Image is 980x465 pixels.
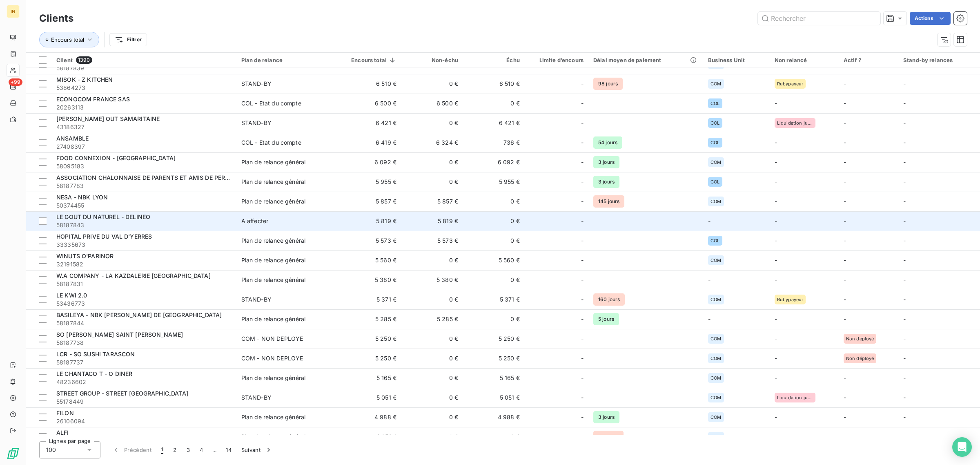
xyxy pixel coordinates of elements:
td: 0 € [401,329,463,349]
div: STAND-BY [241,80,272,88]
div: IN [7,5,20,18]
td: 6 421 € [463,113,525,133]
span: - [581,217,584,225]
span: COL [710,121,719,125]
span: 43186327 [56,123,232,131]
span: - [844,80,846,87]
td: 5 371 € [463,290,525,309]
span: COM [710,376,721,380]
span: COL [710,179,719,184]
span: WINUTS O'PARINOR [56,253,114,259]
span: - [581,158,584,166]
td: 5 573 € [336,231,401,250]
div: Plan de relance [241,57,332,63]
span: - [844,139,846,146]
span: FOOD CONNEXION - [GEOGRAPHIC_DATA] [56,154,176,161]
div: Stand-by relances [903,57,975,63]
span: COM [710,199,721,204]
button: 4 [195,441,208,458]
span: - [903,374,906,381]
span: 5 jours [593,313,619,325]
td: 5 819 € [336,211,401,231]
td: 0 € [463,231,525,250]
span: LCR - SO SUSHI TARASCON [56,351,135,358]
td: 0 € [401,290,463,309]
div: STAND-BY [241,295,272,304]
span: 145 jours [593,195,624,208]
span: 98 jours [593,78,623,90]
span: MISOK - Z KITCHEN [56,76,113,83]
span: HOPITAL PRIVE DU VAL D'YERRES [56,233,152,240]
span: Rubypayeur [777,297,804,302]
td: 5 285 € [401,309,463,329]
button: 14 [221,441,236,458]
span: - [903,217,906,224]
div: Limite d’encours [530,57,584,63]
button: 2 [168,441,181,458]
span: W.A COMPANY - LA KAZDALERIE [GEOGRAPHIC_DATA] [56,272,211,279]
td: 6 092 € [463,152,525,172]
span: COL [710,238,719,243]
span: BASILEYA - NBK [PERSON_NAME] DE [GEOGRAPHIC_DATA] [56,311,222,318]
span: 58187831 [56,280,232,288]
span: - [903,178,906,185]
td: 5 857 € [336,192,401,211]
td: 5 250 € [336,329,401,349]
td: 5 380 € [336,270,401,290]
td: 5 955 € [336,172,401,192]
span: - [903,159,906,165]
span: 100 [46,446,56,454]
span: - [775,178,777,185]
span: - [581,393,584,402]
span: - [775,217,777,224]
td: 5 371 € [336,290,401,309]
span: - [844,394,846,401]
span: COM [710,297,721,302]
td: 736 € [463,133,525,152]
span: [PERSON_NAME] OUT SAMARITAINE [56,115,160,122]
span: - [708,276,710,283]
span: - [581,237,584,245]
span: - [775,237,777,244]
span: COM [710,415,721,420]
div: Échu [468,57,520,63]
div: Plan de relance général [241,374,305,382]
span: 27408397 [56,143,232,151]
span: - [844,296,846,303]
span: - [775,355,777,362]
span: - [775,139,777,146]
div: COL - Etat du compte [241,99,301,107]
a: +99 [7,80,19,93]
td: 5 560 € [336,250,401,270]
span: - [903,276,906,283]
span: - [844,433,846,440]
span: - [844,414,846,420]
td: 0 € [401,74,463,94]
span: Non déployé [846,356,874,361]
span: COM [710,258,721,263]
td: 6 324 € [401,133,463,152]
span: - [844,217,846,224]
span: - [903,119,906,126]
button: Filtrer [109,33,147,46]
td: 5 573 € [401,231,463,250]
span: - [775,433,777,440]
span: COM [710,434,721,439]
span: - [844,276,846,283]
span: COM [710,336,721,341]
td: 0 € [401,250,463,270]
span: - [844,178,846,185]
span: - [708,217,710,224]
span: - [844,257,846,264]
button: 1 [156,441,168,458]
span: - [581,178,584,186]
td: 5 250 € [463,349,525,368]
span: 58187737 [56,358,232,367]
button: Suivant [236,441,278,458]
td: 0 € [401,388,463,407]
span: - [581,374,584,382]
td: 6 500 € [336,94,401,113]
td: 4 951 € [336,427,401,447]
span: 32191582 [56,260,232,268]
span: - [903,414,906,420]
